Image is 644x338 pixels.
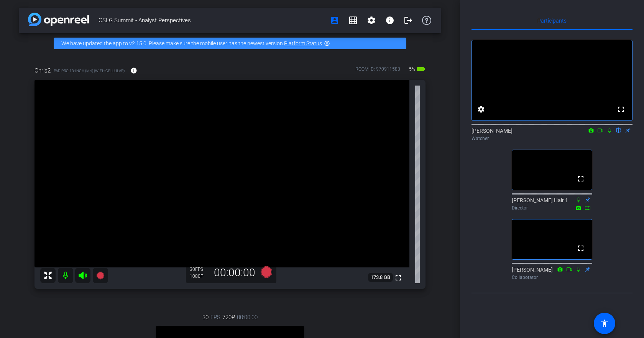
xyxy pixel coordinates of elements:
mat-icon: logout [404,16,413,25]
div: Watcher [472,135,632,142]
span: Chris2 [34,66,51,75]
span: 00:00:00 [237,313,258,322]
img: app-logo [28,13,89,26]
div: ROOM ID: 970911583 [355,66,400,77]
mat-icon: flip [614,127,623,134]
mat-icon: fullscreen [576,174,585,183]
mat-icon: battery_std [416,64,426,74]
span: 720P [222,313,235,322]
span: CSLG Summit - Analyst Perspectives [99,13,325,28]
mat-icon: fullscreen [394,273,403,282]
div: 00:00:00 [209,266,260,279]
div: [PERSON_NAME] [472,127,632,142]
span: Participants [537,18,567,23]
mat-icon: info [130,67,137,74]
span: iPad Pro 13-inch (M4) (WiFi+Cellular) [53,68,125,74]
mat-icon: settings [367,16,376,25]
mat-icon: account_box [330,16,339,25]
mat-icon: fullscreen [576,244,585,253]
mat-icon: accessibility [600,319,609,328]
span: FPS [195,267,203,272]
span: 5% [408,63,416,75]
span: 30 [202,313,209,322]
div: 30 [190,266,209,272]
mat-icon: grid_on [348,16,358,25]
mat-icon: info [385,16,394,25]
mat-icon: fullscreen [616,105,626,114]
div: Director [512,204,592,211]
mat-icon: highlight_off [324,40,330,46]
div: 1080P [190,273,209,279]
div: We have updated the app to v2.15.0. Please make sure the mobile user has the newest version. [54,38,406,49]
div: Collaborator [512,274,592,281]
span: 173.8 GB [368,273,393,282]
div: [PERSON_NAME] Hair 1 [512,196,592,211]
a: Platform Status [284,40,322,46]
mat-icon: settings [476,105,486,114]
div: [PERSON_NAME] [512,266,592,281]
span: FPS [210,313,220,322]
